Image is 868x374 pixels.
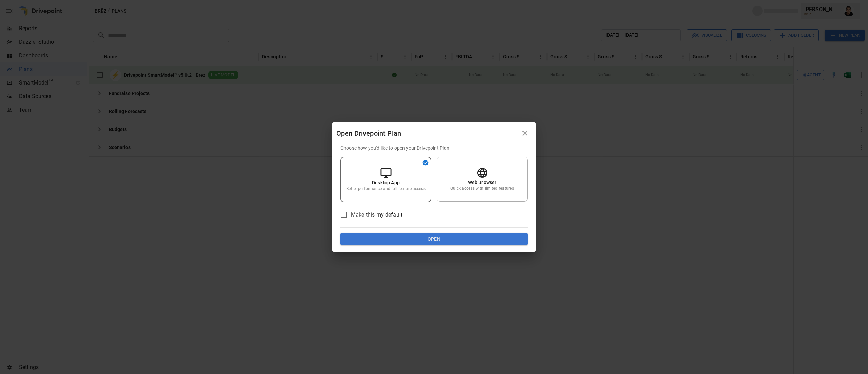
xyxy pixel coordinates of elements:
p: Better performance and full feature access [346,186,425,192]
p: Quick access with limited features [450,186,514,191]
p: Choose how you'd like to open your Drivepoint Plan [340,145,528,151]
p: Web Browser [468,179,497,186]
span: Make this my default [351,211,402,219]
p: Desktop App [372,179,400,186]
div: Open Drivepoint Plan [336,128,518,139]
button: Open [340,233,528,245]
